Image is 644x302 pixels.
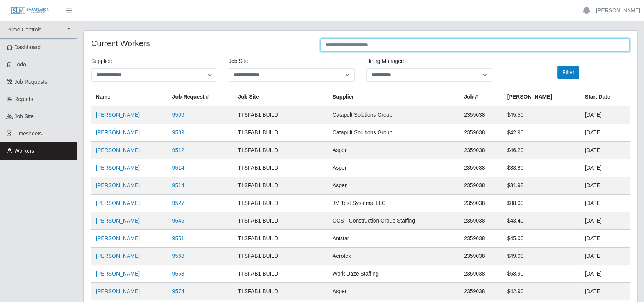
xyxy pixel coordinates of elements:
td: [DATE] [580,212,630,230]
span: job site [15,113,34,119]
td: 2359038 [459,230,503,248]
td: $33.80 [503,159,580,177]
td: TI SFAB1 BUILD [233,212,328,230]
th: Job # [459,88,503,106]
td: [DATE] [580,106,630,124]
td: [DATE] [580,124,630,142]
td: Catapult Solutions Group [328,106,459,124]
td: [DATE] [580,159,630,177]
td: TI SFAB1 BUILD [233,124,328,142]
td: TI SFAB1 BUILD [233,159,328,177]
th: Start Date [580,88,630,106]
td: [DATE] [580,283,630,300]
a: 9568 [172,271,184,277]
a: 9512 [172,147,184,153]
td: TI SFAB1 BUILD [233,248,328,265]
td: TI SFAB1 BUILD [233,106,328,124]
a: [PERSON_NAME] [96,165,140,171]
td: 2359038 [459,177,503,195]
a: 9509 [172,129,184,135]
a: 9574 [172,288,184,294]
td: 2359038 [459,212,503,230]
a: 9509 [172,112,184,118]
td: TI SFAB1 BUILD [233,230,328,248]
th: job site [233,88,328,106]
td: $58.90 [503,265,580,283]
td: $42.90 [503,124,580,142]
a: 9551 [172,235,184,241]
span: Reports [15,96,33,102]
td: Aspen [328,283,459,300]
td: Work Daze Staffing [328,265,459,283]
a: [PERSON_NAME] [96,271,140,277]
a: [PERSON_NAME] [96,288,140,294]
td: Aspen [328,177,459,195]
span: Timesheets [15,130,42,137]
td: 2359038 [459,283,503,300]
span: Job Requests [15,79,48,85]
td: TI SFAB1 BUILD [233,195,328,212]
td: $45.50 [503,106,580,124]
a: [PERSON_NAME] [96,147,140,153]
td: 2359038 [459,159,503,177]
a: [PERSON_NAME] [96,235,140,241]
a: [PERSON_NAME] [96,129,140,135]
label: Hiring Manager: [366,57,405,65]
td: $43.40 [503,212,580,230]
a: 9514 [172,182,184,188]
th: Name [91,88,168,106]
td: TI SFAB1 BUILD [233,283,328,300]
th: Job Request # [168,88,234,106]
td: [DATE] [580,248,630,265]
td: [DATE] [580,265,630,283]
td: $88.00 [503,195,580,212]
a: 9568 [172,253,184,259]
td: TI SFAB1 BUILD [233,265,328,283]
td: [DATE] [580,230,630,248]
td: $42.90 [503,283,580,300]
a: 9527 [172,200,184,206]
span: Todo [15,61,26,68]
span: Workers [15,148,34,154]
td: TI SFAB1 BUILD [233,177,328,195]
td: $31.98 [503,177,580,195]
th: Supplier [328,88,459,106]
a: [PERSON_NAME] [96,218,140,224]
h4: Current Workers [91,38,309,48]
a: [PERSON_NAME] [96,200,140,206]
td: 2359038 [459,195,503,212]
td: [DATE] [580,195,630,212]
a: [PERSON_NAME] [96,182,140,188]
span: Dashboard [15,44,41,50]
td: 2359038 [459,106,503,124]
td: 2359038 [459,142,503,159]
a: [PERSON_NAME] [96,112,140,118]
td: Aspen [328,142,459,159]
img: SLM Logo [11,7,49,15]
button: Filter [557,66,579,79]
td: JM Test Systems, LLC [328,195,459,212]
td: Aerotek [328,248,459,265]
td: Anistar [328,230,459,248]
td: 2359038 [459,124,503,142]
td: $46.20 [503,142,580,159]
a: [PERSON_NAME] [596,7,640,15]
td: TI SFAB1 BUILD [233,142,328,159]
a: 9545 [172,218,184,224]
label: Supplier: [91,57,112,65]
label: job site: [229,57,249,65]
td: $49.00 [503,248,580,265]
td: 2359038 [459,248,503,265]
td: [DATE] [580,177,630,195]
a: [PERSON_NAME] [96,253,140,259]
th: [PERSON_NAME] [503,88,580,106]
td: Catapult Solutions Group [328,124,459,142]
td: Aspen [328,159,459,177]
td: 2359038 [459,265,503,283]
td: CGS - Construction Group Staffing [328,212,459,230]
a: 9514 [172,165,184,171]
td: $45.00 [503,230,580,248]
td: [DATE] [580,142,630,159]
